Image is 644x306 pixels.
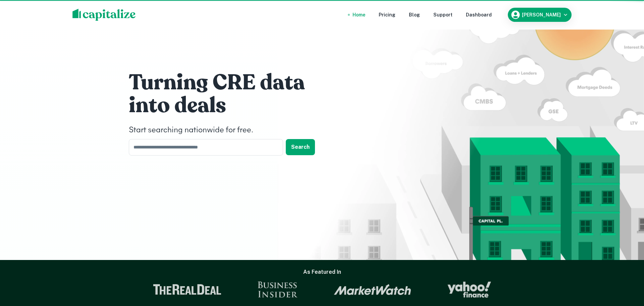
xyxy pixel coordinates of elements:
[72,9,136,21] img: capitalize-logo.png
[286,139,315,155] button: Search
[522,12,561,17] h6: [PERSON_NAME]
[353,11,365,18] a: Home
[129,69,330,96] h1: Turning CRE data
[508,8,572,22] button: [PERSON_NAME]
[466,11,492,18] a: Dashboard
[129,92,330,119] h1: into deals
[379,11,395,18] a: Pricing
[153,284,221,295] img: The Real Deal
[433,11,452,18] a: Support
[334,284,411,295] img: Market Watch
[447,281,491,298] img: Yahoo Finance
[409,11,420,18] a: Blog
[303,268,341,276] h6: As Featured In
[610,252,644,285] iframe: Chat Widget
[129,124,330,136] h4: Start searching nationwide for free.
[258,281,298,298] img: Business Insider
